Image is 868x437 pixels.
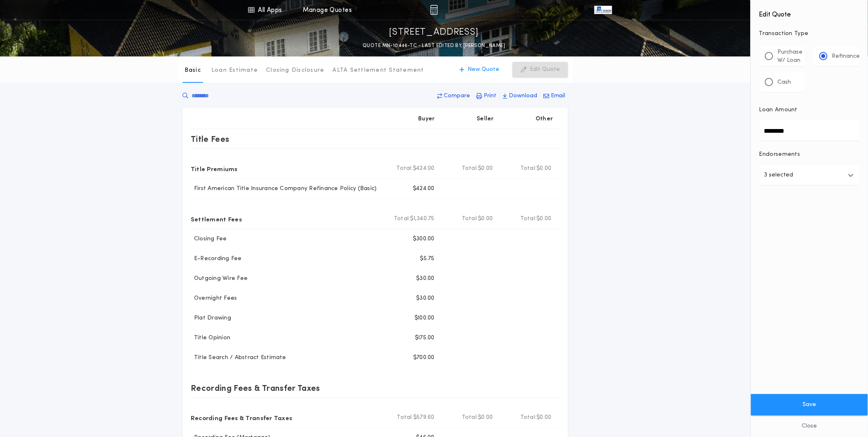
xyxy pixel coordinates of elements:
b: Total: [462,164,478,173]
button: Save [751,394,868,416]
span: $0.00 [478,414,493,422]
p: Title Search / Abstract Estimate [191,354,286,362]
p: Loan Estimate [211,66,258,75]
p: $5.75 [420,255,435,263]
p: Compare [444,92,470,100]
span: $424.00 [413,164,435,173]
p: Email [551,92,566,100]
img: vs-icon [594,6,612,14]
button: Print [474,89,499,103]
p: E-Recording Fee [191,255,242,263]
p: Seller [477,115,494,123]
p: $700.00 [413,354,435,362]
p: First American Title Insurance Company Refinance Policy (Basic) [191,185,377,193]
p: Title Premiums [191,162,238,175]
b: Total: [462,215,478,223]
p: $100.00 [414,314,435,322]
p: Other [536,115,553,123]
p: Outgoing Wire Fee [191,275,248,283]
b: Total: [394,215,410,223]
p: [STREET_ADDRESS] [389,26,479,39]
b: Total: [520,164,537,173]
span: $0.00 [537,215,552,223]
p: Title Fees [191,132,229,146]
button: Compare [435,89,473,103]
h4: Edit Quote [759,5,860,20]
p: Purchase W/ Loan [778,48,803,65]
p: QUOTE MN-10446-TC - LAST EDITED BY [PERSON_NAME] [363,42,505,50]
p: Closing Fee [191,235,227,243]
p: $300.00 [413,235,435,243]
button: New Quote [451,62,508,78]
p: $175.00 [415,334,435,342]
span: $0.00 [478,164,493,173]
p: Recording Fees & Transfer Taxes [191,411,292,424]
b: Total: [397,164,413,173]
span: $0.00 [478,215,493,223]
p: Transaction Type [759,30,860,38]
p: ALTA Settlement Statement [333,66,424,75]
input: Loan Amount [759,121,860,141]
p: Title Opinion [191,334,230,342]
b: Total: [397,414,414,422]
b: Total: [520,215,537,223]
p: $30.00 [416,275,435,283]
p: Buyer [419,115,435,123]
p: Overnight Fees [191,294,237,303]
p: Basic [185,66,201,75]
p: Settlement Fees [191,212,242,226]
button: Close [751,416,868,437]
p: Recording Fees & Transfer Taxes [191,381,320,395]
span: $1,340.75 [410,215,435,223]
span: $579.60 [413,414,435,422]
p: Refinance [832,52,860,61]
p: Endorsements [759,150,860,159]
p: 3 selected [764,170,793,180]
button: Email [541,89,568,103]
p: Loan Amount [759,106,798,114]
p: Print [484,92,496,100]
b: Total: [520,414,537,422]
p: Cash [778,78,791,87]
button: 3 selected [759,165,860,185]
span: $0.00 [537,164,552,173]
p: $30.00 [416,294,435,303]
p: Edit Quote [530,66,560,74]
p: New Quote [468,66,499,74]
span: $0.00 [537,414,552,422]
button: Edit Quote [512,62,568,78]
button: Download [500,89,540,103]
p: $424.00 [413,185,435,193]
p: Closing Disclosure [266,66,325,75]
p: Plat Drawing [191,314,231,322]
b: Total: [462,414,478,422]
p: Download [509,92,537,100]
img: img [430,5,438,15]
